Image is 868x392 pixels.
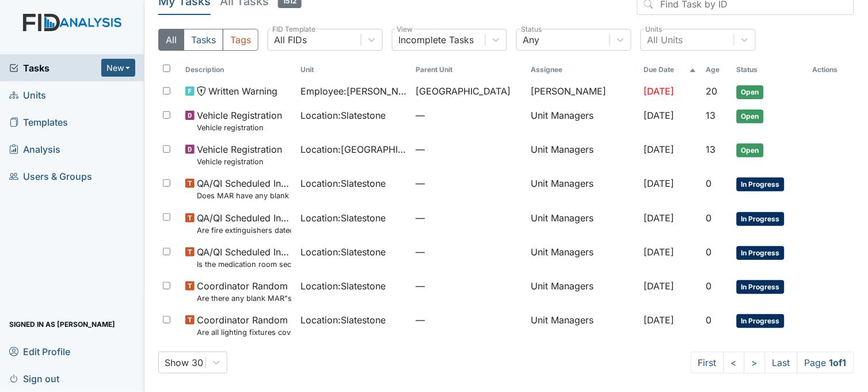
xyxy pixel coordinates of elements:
[223,29,258,51] button: Tags
[737,144,764,157] span: Open
[737,314,785,328] span: In Progress
[300,176,386,190] span: Location : Slatestone
[208,84,277,98] span: Written Warning
[691,352,724,374] a: First
[737,280,785,294] span: In Progress
[300,142,406,156] span: Location : [GEOGRAPHIC_DATA]
[644,85,674,97] span: [DATE]
[158,29,184,51] button: All
[300,108,386,122] span: Location : Slatestone
[797,352,854,374] span: Page
[644,314,674,326] span: [DATE]
[197,293,291,304] small: Are there any blank MAR"s
[416,176,521,190] span: —
[706,314,711,326] span: 0
[163,65,170,72] input: Toggle All Rows Selected
[197,279,291,304] span: Coordinator Random Are there any blank MAR"s
[526,274,639,308] td: Unit Managers
[197,142,282,167] span: Vehicle Registration Vehicle registration
[197,245,291,270] span: QA/QI Scheduled Inspection Is the medication room secure?
[300,211,386,225] span: Location : Slatestone
[644,280,674,292] span: [DATE]
[644,110,674,121] span: [DATE]
[526,308,639,342] td: Unit Managers
[706,110,715,121] span: 13
[526,104,639,138] td: Unit Managers
[158,29,258,51] div: Type filter
[526,80,639,104] td: [PERSON_NAME]
[197,176,291,201] span: QA/QI Scheduled Inspection Does MAR have any blank days that should have been initialed?
[829,357,847,368] strong: 1 of 1
[526,240,639,274] td: Unit Managers
[706,246,711,258] span: 0
[732,60,808,80] th: Toggle SortBy
[523,33,539,47] div: Any
[197,225,291,236] small: Are fire extinguishers dated and initialed monthly and serviced annually? Are they attached to th...
[808,60,854,80] th: Actions
[9,61,101,75] a: Tasks
[644,212,674,224] span: [DATE]
[9,370,59,387] span: Sign out
[644,246,674,258] span: [DATE]
[416,108,521,122] span: —
[9,113,68,131] span: Templates
[706,212,711,224] span: 0
[526,60,639,80] th: Assignee
[416,211,521,225] span: —
[197,190,291,201] small: Does MAR have any blank days that should have been initialed?
[9,315,115,333] span: Signed in as [PERSON_NAME]
[416,245,521,259] span: —
[197,259,291,270] small: Is the medication room secure?
[197,156,282,167] small: Vehicle registration
[737,246,785,260] span: In Progress
[737,212,785,226] span: In Progress
[737,178,785,191] span: In Progress
[416,142,521,156] span: —
[416,84,511,98] span: [GEOGRAPHIC_DATA]
[165,356,203,370] div: Show 30
[184,29,223,51] button: Tasks
[647,33,683,47] div: All Units
[416,279,521,293] span: —
[300,279,386,293] span: Location : Slatestone
[398,33,474,47] div: Incomplete Tasks
[9,167,92,185] span: Users & Groups
[197,122,282,133] small: Vehicle registration
[706,178,711,189] span: 0
[300,313,386,327] span: Location : Slatestone
[644,144,674,155] span: [DATE]
[706,280,711,292] span: 0
[181,60,296,80] th: Toggle SortBy
[639,60,701,80] th: Toggle SortBy
[274,33,307,47] div: All FIDs
[691,352,854,374] nav: task-pagination
[300,84,406,98] span: Employee : [PERSON_NAME], Ky'Asia
[737,110,764,123] span: Open
[9,86,46,104] span: Units
[300,245,386,259] span: Location : Slatestone
[744,352,766,374] a: >
[197,313,291,338] span: Coordinator Random Are all lighting fixtures covered and free of debris?
[296,60,411,80] th: Toggle SortBy
[526,172,639,206] td: Unit Managers
[416,313,521,327] span: —
[737,85,764,99] span: Open
[9,342,70,360] span: Edit Profile
[101,59,136,77] button: New
[706,144,715,155] span: 13
[197,211,291,236] span: QA/QI Scheduled Inspection Are fire extinguishers dated and initialed monthly and serviced annual...
[644,178,674,189] span: [DATE]
[701,60,732,80] th: Toggle SortBy
[526,206,639,240] td: Unit Managers
[197,327,291,338] small: Are all lighting fixtures covered and free of debris?
[411,60,526,80] th: Toggle SortBy
[9,140,60,158] span: Analysis
[724,352,745,374] a: <
[706,85,717,97] span: 20
[526,138,639,172] td: Unit Managers
[197,108,282,133] span: Vehicle Registration Vehicle registration
[765,352,798,374] a: Last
